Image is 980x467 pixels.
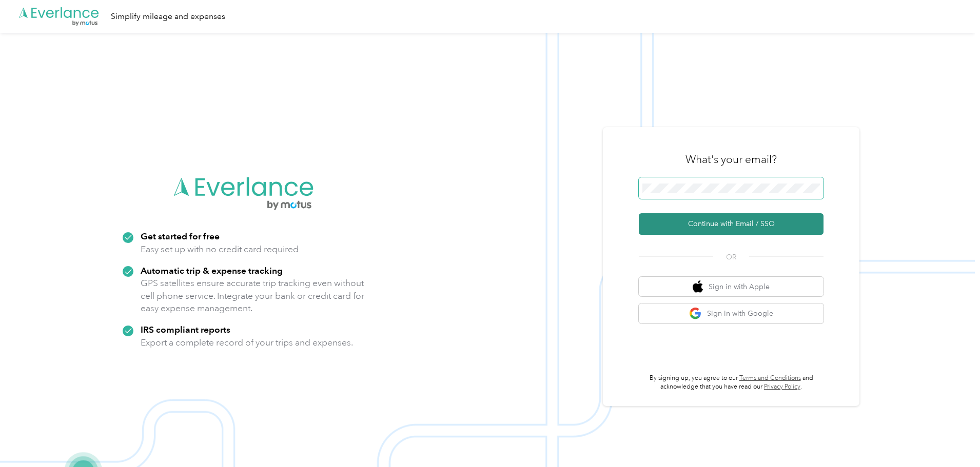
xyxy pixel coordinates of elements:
[639,277,824,297] button: apple logoSign in with Apple
[689,307,702,320] img: google logo
[713,252,749,262] span: OR
[141,324,230,335] strong: IRS compliant reports
[141,243,299,256] p: Easy set up with no credit card required
[141,336,353,349] p: Export a complete record of your trips and expenses.
[685,152,777,167] h3: What's your email?
[739,374,801,382] a: Terms and Conditions
[639,374,824,392] p: By signing up, you agree to our and acknowledge that you have read our .
[639,213,824,235] button: Continue with Email / SSO
[141,277,365,315] p: GPS satellites ensure accurate trip tracking even without cell phone service. Integrate your bank...
[764,383,800,391] a: Privacy Policy
[111,10,225,23] div: Simplify mileage and expenses
[639,303,824,323] button: google logoSign in with Google
[141,265,283,276] strong: Automatic trip & expense tracking
[141,231,220,241] strong: Get started for free
[693,280,703,293] img: apple logo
